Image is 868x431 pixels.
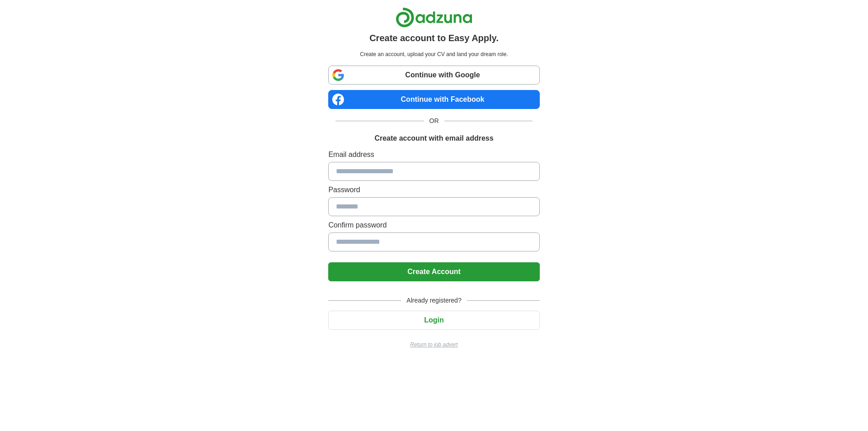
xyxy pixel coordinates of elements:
[396,7,472,28] img: Adzuna logo
[369,31,499,45] h1: Create account to Easy Apply.
[328,66,539,85] a: Continue with Google
[330,50,538,58] p: Create an account, upload your CV and land your dream role.
[424,116,444,126] span: OR
[328,185,539,195] label: Password
[328,311,539,330] button: Login
[328,316,539,324] a: Login
[374,133,493,144] h1: Create account with email address
[328,90,539,109] a: Continue with Facebook
[328,262,539,281] button: Create Account
[328,341,539,349] a: Return to job advert
[328,149,539,160] label: Email address
[328,220,539,231] label: Confirm password
[401,296,467,305] span: Already registered?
